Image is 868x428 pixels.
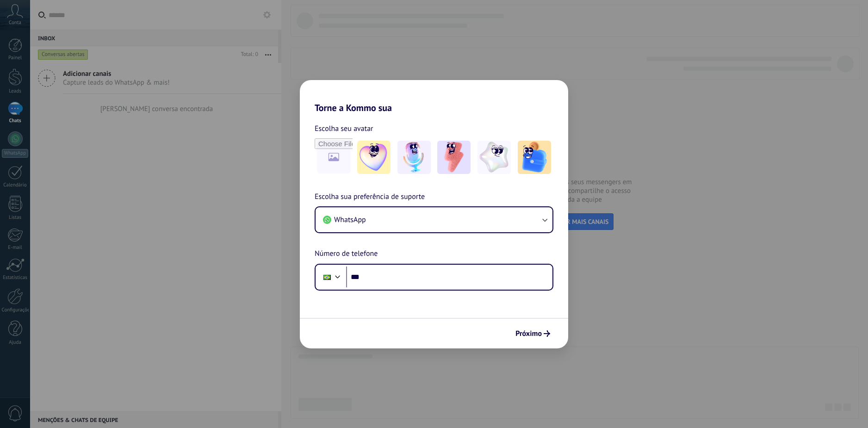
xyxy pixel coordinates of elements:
[316,207,552,232] button: WhatsApp
[511,326,554,341] button: Próximo
[318,267,336,287] div: Brazil: + 55
[515,330,542,337] span: Próximo
[315,248,378,260] span: Número de telefone
[437,141,471,174] img: -3.jpeg
[300,80,568,113] h2: Torne a Kommo sua
[477,141,511,174] img: -4.jpeg
[397,141,431,174] img: -2.jpeg
[315,123,373,135] span: Escolha seu avatar
[334,215,366,224] span: WhatsApp
[315,191,425,203] span: Escolha sua preferência de suporte
[357,141,391,174] img: -1.jpeg
[518,141,551,174] img: -5.jpeg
